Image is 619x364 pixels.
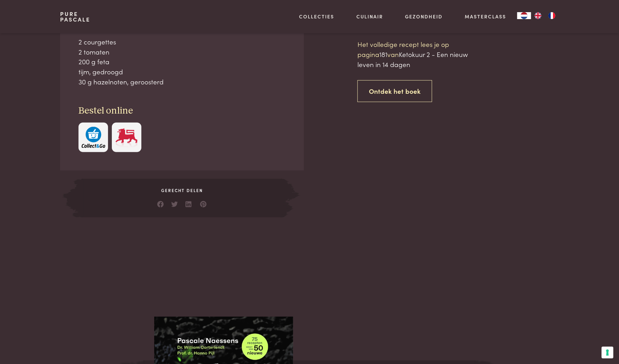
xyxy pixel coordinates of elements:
[60,11,90,22] a: PurePascale
[79,37,286,47] div: 2 courgettes
[531,12,559,19] ul: Language list
[79,77,286,87] div: 30 g hazelnoten, geroosterd
[299,13,334,20] a: Collecties
[531,12,545,19] a: EN
[79,47,286,57] div: 2 tomaten
[602,347,613,358] button: Uw voorkeuren voor toestemming voor trackingtechnologieën
[517,12,531,19] a: NL
[357,80,432,102] a: Ontdek het boek
[517,12,559,19] aside: Language selected: Nederlands
[379,49,387,59] span: 181
[82,187,282,193] span: Gerecht delen
[517,12,531,19] div: Language
[405,13,443,20] a: Gezondheid
[115,127,138,148] img: Delhaize
[79,57,286,67] div: 200 g feta
[356,13,383,20] a: Culinair
[465,13,506,20] a: Masterclass
[82,127,105,148] img: c308188babc36a3a401bcb5cb7e020f4d5ab42f7cacd8327e500463a43eeb86c.svg
[545,12,559,19] a: FR
[357,49,468,69] span: Ketokuur 2 - Een nieuw leven in 14 dagen
[79,67,286,77] div: tijm, gedroogd
[79,105,286,117] h3: Bestel online
[357,39,476,69] p: Het volledige recept lees je op pagina van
